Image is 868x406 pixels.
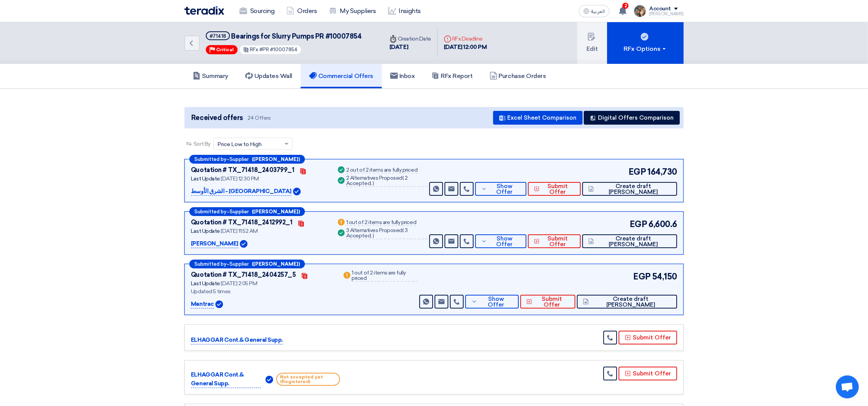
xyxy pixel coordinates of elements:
button: Edit [577,22,607,64]
div: [DATE] [389,43,431,52]
button: Excel Sheet Comparison [493,111,583,125]
div: – [189,155,305,164]
span: Supplier [230,261,249,266]
span: Last Update [191,280,220,287]
h5: RFx Report [432,72,472,80]
img: Verified Account [215,300,223,308]
div: RFx Options [624,44,667,54]
p: ELHAGGAR Cont.& General Supp. [191,370,261,388]
div: Updated 5 times [191,287,333,296]
span: 6,600.6 [648,218,677,231]
span: 164,730 [647,166,677,178]
span: ) [373,232,374,239]
button: Submit Offer [528,182,581,196]
img: Teradix logo [184,6,224,15]
div: 2 out of 2 items are fully priced [346,167,417,174]
b: ([PERSON_NAME]) [252,209,300,214]
div: 1 out of 2 items are fully priced [352,270,418,282]
img: file_1710751448746.jpg [634,5,646,17]
a: Purchase Orders [481,64,555,88]
button: Submit Offer [619,367,677,380]
a: Insights [382,3,427,19]
div: – [189,260,305,268]
h5: Inbox [390,72,415,80]
span: Price Low to High [218,140,262,148]
span: Bearings for Slurry Pumps PR #10007854 [231,32,362,41]
span: #PR #10007854 [260,47,298,52]
div: [DATE] 12:00 PM [444,43,487,52]
button: Submit Offer [619,331,677,344]
div: #71418 [210,34,226,39]
span: العربية [591,9,605,14]
span: EGP [633,270,651,283]
button: Submit Offer [528,234,581,248]
span: 54,150 [652,270,677,283]
p: Mantrac [191,300,214,309]
div: Quotation # TX_71418_2412992_1 [191,218,293,227]
div: Account [649,6,671,12]
span: Create draft [PERSON_NAME] [596,236,671,247]
button: Digital Offers Comparison [584,111,680,125]
button: Create draft [PERSON_NAME] [582,234,677,248]
span: ( [402,227,404,234]
span: RFx [250,47,259,52]
span: Last Update [191,228,220,234]
span: Create draft [PERSON_NAME] [591,296,671,308]
span: Not accepted yet (Registered) [276,373,340,386]
div: 1 out of 2 items are fully priced [346,220,416,226]
button: Show Offer [475,234,526,248]
p: [PERSON_NAME] [191,239,238,248]
button: Create draft [PERSON_NAME] [577,295,677,309]
p: الشرق الأوسط - [GEOGRAPHIC_DATA] [191,187,292,196]
span: Show Offer [489,236,520,247]
span: Submitted by [194,157,226,162]
span: Submit Offer [541,236,575,247]
span: ) [373,180,374,187]
a: Commercial Offers [301,64,382,88]
button: العربية [579,5,609,17]
button: Submit Offer [520,295,575,309]
span: [DATE] 11:52 AM [221,228,258,234]
button: RFx Options [607,22,684,64]
img: Verified Account [293,188,301,195]
span: Show Offer [489,184,520,195]
button: Create draft [PERSON_NAME] [582,182,677,196]
span: ( [402,175,404,181]
span: Sort By [194,140,210,148]
span: Supplier [230,157,249,162]
div: 2 Alternatives Proposed [346,175,428,187]
span: EGP [630,218,647,231]
img: Verified Account [265,376,273,383]
div: 3 Alternatives Proposed [346,228,428,239]
b: ([PERSON_NAME]) [252,261,300,266]
span: [DATE] 12:30 PM [221,175,259,182]
h5: Purchase Orders [490,72,546,80]
span: Submitted by [194,209,226,214]
b: ([PERSON_NAME]) [252,157,300,162]
span: EGP [629,166,646,178]
span: [DATE] 2:05 PM [221,280,257,287]
h5: Commercial Offers [309,72,373,80]
a: RFx Report [423,64,481,88]
span: Supplier [230,209,249,214]
button: Show Offer [475,182,526,196]
span: Last Update [191,175,220,182]
span: Submit Offer [541,184,575,195]
span: 3 Accepted, [346,227,408,239]
a: Summary [184,64,237,88]
span: Submitted by [194,261,226,266]
span: Critical [216,47,234,52]
div: Quotation # TX_71418_2404257_5 [191,270,296,279]
div: Quotation # TX_71418_2403799_1 [191,166,295,175]
div: Creation Date [389,35,431,43]
div: RFx Deadline [444,35,487,43]
h5: Summary [193,72,228,80]
a: Orders [280,3,323,19]
span: Received offers [191,113,243,123]
span: 24 Offers [248,114,271,122]
a: Inbox [382,64,423,88]
span: 2 Accepted, [346,175,408,187]
span: 2 [622,3,629,9]
span: Submit Offer [534,296,570,308]
a: Updates Wall [237,64,301,88]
